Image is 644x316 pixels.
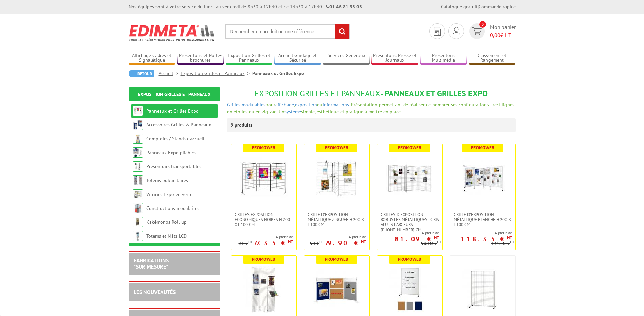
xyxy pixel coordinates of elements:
img: Vitrines Expo en verre [133,189,143,199]
a: Classement et Rangement [469,53,516,64]
a: Constructions modulaires [146,205,199,211]
b: Promoweb [398,145,421,151]
a: Grilles Exposition Economiques Noires H 200 x L 100 cm [231,212,296,227]
img: Présentoirs transportables [133,161,143,172]
a: Kakémonos Roll-up [146,219,187,225]
span: A partir de [450,230,512,236]
a: Présentoirs Presse et Journaux [371,53,418,64]
a: affichage [275,102,294,108]
img: Kakémonos Roll-up [133,217,143,227]
a: Panneaux et Grilles Expo [146,108,199,114]
b: Promoweb [398,256,421,262]
span: € HT [490,31,516,39]
span: 0 [479,21,486,28]
span: Grille d'exposition métallique Zinguée H 200 x L 100 cm [308,212,366,227]
a: Retour [129,70,154,77]
input: rechercher [335,24,349,39]
p: 90.10 € [421,241,441,246]
span: A partir de [310,234,366,240]
input: Rechercher un produit ou une référence... [225,24,350,39]
sup: HT [437,240,441,244]
img: Grille d'exposition économique blanche, fixation murale, paravent ou sur pied [240,266,288,313]
li: Panneaux et Grilles Expo [252,70,304,77]
img: Constructions modulaires [133,203,143,213]
p: 9 produits [231,118,256,132]
a: Grille d'exposition métallique Zinguée H 200 x L 100 cm [304,212,369,227]
a: Grille d'exposition métallique blanche H 200 x L 100 cm [450,212,515,227]
p: 79.90 € [325,241,366,245]
b: Promoweb [325,256,348,262]
span: Grille d'exposition métallique blanche H 200 x L 100 cm [454,212,512,227]
a: Vitrines Expo en verre [146,191,192,197]
sup: HT [288,239,293,245]
img: Panneaux et Grilles Expo [133,106,143,116]
p: 91 € [239,241,253,246]
a: Totems publicitaires [146,177,188,183]
img: devis rapide [453,27,460,35]
p: 94 € [310,241,324,246]
img: Edimeta [129,20,215,45]
a: Exposition Grilles et Panneaux [226,53,273,64]
a: Accueil Guidage et Sécurité [274,53,321,64]
b: Promoweb [252,145,275,151]
sup: HT [248,240,253,244]
a: Présentoirs transportables [146,163,201,170]
a: système [284,108,301,115]
div: | [441,3,516,10]
img: Grilles d'exposition robustes métalliques - gris alu - 3 largeurs 70-100-120 cm [386,154,434,202]
a: Exposition Grilles et Panneaux [138,91,211,97]
span: pour , ou . Présentation permettant de réaliser de nombreuses configurations : rectilignes, en ét... [227,102,515,115]
a: FABRICATIONS"Sur Mesure" [134,257,169,270]
h1: - Panneaux et Grilles Expo [227,89,516,98]
img: Panneaux & Grilles modulables - liège, feutrine grise ou bleue, blanc laqué ou gris alu [313,266,361,313]
img: devis rapide [434,27,441,36]
img: Totems et Mâts LCD [133,231,143,241]
p: 77.35 € [254,241,293,245]
a: Présentoirs Multimédia [420,53,467,64]
span: A partir de [239,234,293,240]
span: Grilles Exposition Economiques Noires H 200 x L 100 cm [235,212,293,227]
sup: HT [319,240,324,244]
a: exposition [295,102,317,108]
img: Panneaux Expo pliables [133,147,143,158]
sup: HT [361,239,366,245]
img: Panneaux Affichage et Ecriture Mobiles - finitions liège punaisable, feutrine gris clair ou bleue... [386,266,434,313]
a: Totems et Mâts LCD [146,233,187,239]
b: Promoweb [471,145,494,151]
a: Comptoirs / Stands d'accueil [146,136,204,142]
a: modulables [242,102,265,108]
sup: HT [507,235,512,241]
sup: HT [510,240,514,244]
img: Totems publicitaires [133,175,143,185]
p: 131.50 € [491,241,514,246]
img: Panneaux Exposition Grilles mobiles sur roulettes - gris clair [459,266,507,313]
span: 0,00 [490,32,500,38]
img: Grille d'exposition métallique Zinguée H 200 x L 100 cm [313,154,361,202]
a: Accueil [159,70,181,76]
p: 81.09 € [395,237,439,241]
a: devis rapide 0 Mon panier 0,00€ HT [467,23,516,39]
a: Exposition Grilles et Panneaux [181,70,252,76]
a: Catalogue gratuit [441,4,478,10]
b: Promoweb [252,256,275,262]
a: Commande rapide [479,4,516,10]
div: Nos équipes sont à votre service du lundi au vendredi de 8h30 à 12h30 et de 13h30 à 17h30 [129,3,362,10]
strong: 01 46 81 33 03 [326,4,362,10]
span: Exposition Grilles et Panneaux [255,88,380,99]
a: Présentoirs et Porte-brochures [177,53,224,64]
span: Mon panier [490,23,516,39]
img: Comptoirs / Stands d'accueil [133,134,143,144]
p: 118.35 € [461,237,512,241]
a: Affichage Cadres et Signalétique [129,53,176,64]
img: Grille d'exposition métallique blanche H 200 x L 100 cm [459,154,507,202]
a: Grilles d'exposition robustes métalliques - gris alu - 3 largeurs [PHONE_NUMBER] cm [377,212,442,232]
img: devis rapide [472,27,482,35]
a: LES NOUVEAUTÉS [134,289,176,295]
b: Promoweb [325,145,348,151]
a: Panneaux Expo pliables [146,150,196,156]
a: Services Généraux [323,53,370,64]
a: Accessoires Grilles & Panneaux [146,122,211,128]
img: Grilles Exposition Economiques Noires H 200 x L 100 cm [240,154,288,202]
span: Grilles d'exposition robustes métalliques - gris alu - 3 largeurs [PHONE_NUMBER] cm [381,212,439,232]
a: Grilles [227,102,240,108]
